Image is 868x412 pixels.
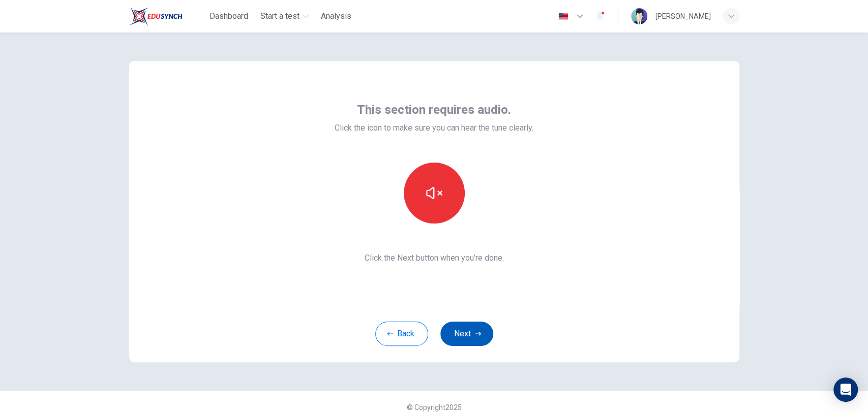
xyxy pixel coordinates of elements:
button: Start a test [256,7,313,25]
button: Back [375,322,428,346]
div: You need a license to access this content [317,7,355,25]
button: Next [440,322,493,346]
div: [PERSON_NAME] [655,10,711,22]
button: Dashboard [205,7,252,25]
img: Profile picture [631,8,647,24]
img: EduSynch logo [129,6,183,26]
span: Analysis [321,10,351,22]
span: © Copyright 2025 [407,403,462,411]
img: en [557,13,570,20]
span: Dashboard [209,10,248,22]
span: This section requires audio. [357,102,511,118]
span: Click the icon to make sure you can hear the tune clearly. [335,122,533,134]
span: Click the Next button when you’re done. [335,252,533,264]
div: Open Intercom Messenger [833,377,858,402]
span: Start a test [260,10,300,22]
a: EduSynch logo [129,6,206,26]
button: Analysis [317,7,355,25]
